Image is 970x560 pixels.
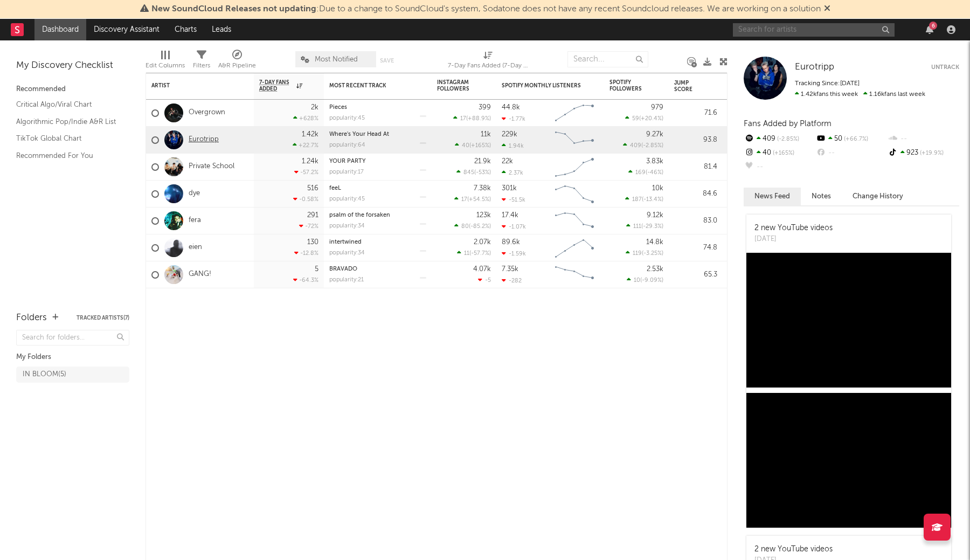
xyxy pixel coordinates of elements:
div: 9.27k [646,131,663,138]
div: -51.5k [502,196,525,203]
div: 4.07k [473,266,491,273]
a: Critical Algo/Viral Chart [16,99,119,110]
div: 6 [929,22,937,30]
div: popularity: 45 [329,196,365,202]
a: TikTok Global Chart [16,133,119,144]
span: -29.3 % [643,224,662,230]
div: -- [815,146,887,160]
span: -85.2 % [470,224,489,230]
div: 71.6 [674,107,717,120]
div: 2.37k [502,169,523,176]
div: 2 new YouTube videos [754,544,833,555]
div: 17.4k [502,212,518,219]
div: ( ) [454,223,491,230]
div: Spotify Followers [609,79,647,92]
div: Folders [16,312,47,324]
button: Untrack [931,62,959,73]
button: 6 [926,25,933,34]
div: Edit Columns [145,59,185,72]
span: +165 % [471,143,489,149]
span: 7-Day Fans Added [259,79,294,92]
button: Notes [801,188,842,205]
div: 130 [307,239,318,246]
div: [DATE] [754,234,833,245]
div: 10k [652,185,663,192]
div: ( ) [454,196,491,203]
a: Where's Your Head At [329,132,389,137]
div: 409 [744,132,815,146]
div: 1.42k [302,131,318,138]
span: -2.85 % [643,143,662,149]
div: popularity: 45 [329,115,365,121]
svg: Chart title [550,181,599,208]
div: 9.12k [647,212,663,219]
div: A&R Pipeline [218,46,256,77]
a: Charts [167,19,204,40]
span: 119 [633,251,642,257]
div: ( ) [455,142,491,149]
span: -53 % [476,170,489,176]
a: Recommended For You [16,150,119,162]
span: 187 [632,197,642,203]
div: ( ) [626,250,663,257]
div: 89.6k [502,239,520,246]
span: -46 % [647,170,662,176]
div: 22k [502,158,513,165]
span: -2.85 % [775,136,799,142]
span: Most Notified [315,56,358,63]
span: -57.7 % [471,251,489,257]
span: Tracking Since: [DATE] [795,80,860,87]
svg: Chart title [550,127,599,154]
span: Eurotripp [795,63,834,72]
div: 7-Day Fans Added (7-Day Fans Added) [448,59,529,72]
div: 81.4 [674,161,717,174]
div: ( ) [628,169,663,176]
button: Change History [842,188,914,205]
span: 409 [630,143,641,149]
div: 40 [744,146,815,160]
div: Spotify Monthly Listeners [502,82,583,89]
a: Leads [204,19,239,40]
div: 1.94k [502,142,524,149]
div: My Folders [16,351,129,364]
div: Filters [193,59,210,72]
div: -57.2 % [294,169,318,176]
div: 2k [311,104,318,111]
input: Search for folders... [16,330,129,345]
div: 3.83k [646,158,663,165]
div: 2.53k [647,266,663,273]
div: 923 [888,146,959,160]
span: +20.4 % [641,116,662,122]
div: 50 [815,132,887,146]
div: Recommended [16,83,129,96]
div: Edit Columns [145,46,185,77]
div: Most Recent Track [329,82,410,89]
div: 1.24k [302,158,318,165]
span: 80 [461,224,469,230]
button: Save [380,58,394,64]
div: -72 % [299,223,318,230]
div: +22.7 % [293,142,318,149]
div: 979 [651,104,663,111]
svg: Chart title [550,261,599,288]
div: 229k [502,131,517,138]
div: 399 [479,104,491,111]
div: ( ) [456,169,491,176]
div: +628 % [293,115,318,122]
div: 14.8k [646,239,663,246]
span: -9.09 % [642,278,662,284]
input: Search for artists [733,23,895,37]
div: Instagram Followers [437,79,475,92]
a: intertwined [329,239,362,245]
a: YOUR PARTY [329,158,365,164]
svg: Chart title [550,234,599,261]
div: popularity: 17 [329,169,364,175]
span: 1.42k fans this week [795,91,858,98]
a: Pieces [329,105,347,110]
svg: Chart title [550,154,599,181]
span: 1.16k fans last week [795,91,925,98]
a: GANG! [189,270,211,279]
div: -64.3 % [293,276,318,284]
span: 17 [460,116,466,122]
div: Where's Your Head At [329,132,426,137]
